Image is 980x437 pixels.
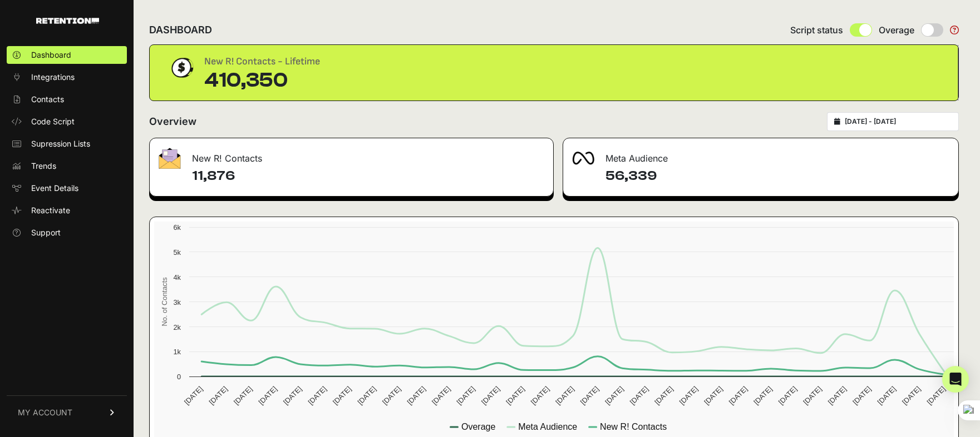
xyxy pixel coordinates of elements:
text: [DATE] [480,385,501,406]
text: 1k [173,348,181,356]
span: Dashboard [31,49,71,61]
h2: DASHBOARD [149,22,212,38]
text: 3k [173,298,181,307]
text: [DATE] [208,385,229,406]
span: Integrations [31,72,75,83]
text: [DATE] [801,385,823,406]
text: [DATE] [826,385,848,406]
text: [DATE] [900,385,922,406]
div: Open Intercom Messenger [942,366,969,393]
img: fa-meta-2f981b61bb99beabf952f7030308934f19ce035c18b003e963880cc3fabeebb7.png [572,152,594,165]
a: Support [7,224,127,242]
text: [DATE] [232,385,254,406]
h4: 56,339 [605,167,950,185]
text: [DATE] [603,385,625,406]
span: Trends [31,160,56,172]
text: Overage [461,422,495,431]
a: Contacts [7,91,127,108]
text: New R! Contacts [600,422,667,431]
text: No. of Contacts [160,277,169,326]
a: Trends [7,157,127,175]
text: [DATE] [307,385,328,406]
text: 2k [173,323,181,331]
text: [DATE] [678,385,700,406]
a: Integrations [7,68,127,86]
span: Overage [879,23,914,37]
a: MY ACCOUNT [7,395,127,429]
span: Reactivate [31,205,70,216]
text: [DATE] [876,385,898,406]
text: [DATE] [455,385,476,406]
span: Event Details [31,183,78,194]
a: Reactivate [7,202,127,219]
text: [DATE] [405,385,427,406]
text: [DATE] [282,385,303,406]
span: Support [31,227,61,238]
img: dollar-coin-05c43ed7efb7bc0c12610022525b4bbbb207c7efeef5aecc26f025e68dcafac9.png [168,54,195,82]
text: [DATE] [851,385,873,406]
text: [DATE] [257,385,279,406]
text: [DATE] [925,385,947,406]
div: Meta Audience [563,138,959,172]
text: [DATE] [777,385,799,406]
span: Script status [790,23,843,37]
span: MY ACCOUNT [18,407,72,418]
h4: 11,876 [192,167,544,185]
text: [DATE] [752,385,774,406]
img: fa-envelope-19ae18322b30453b285274b1b8af3d052b27d846a4fbe8435d1a52b978f639a2.png [159,148,181,169]
img: Retention.com [36,18,99,24]
text: [DATE] [579,385,600,406]
text: 0 [177,373,181,381]
div: New R! Contacts - Lifetime [204,54,320,69]
span: Supression Lists [31,138,90,149]
text: 4k [173,273,181,282]
a: Dashboard [7,46,127,64]
text: [DATE] [702,385,724,406]
text: [DATE] [727,385,749,406]
div: 410,350 [204,69,320,92]
text: [DATE] [504,385,526,406]
div: New R! Contacts [150,138,553,172]
text: [DATE] [430,385,452,406]
a: Event Details [7,179,127,197]
text: [DATE] [356,385,377,406]
text: 6k [173,223,181,232]
span: Contacts [31,94,64,105]
text: 5k [173,248,181,257]
a: Code Script [7,113,127,130]
text: [DATE] [529,385,551,406]
text: Meta Audience [518,422,577,431]
text: [DATE] [331,385,353,406]
text: [DATE] [183,385,204,406]
a: Supression Lists [7,135,127,153]
text: [DATE] [381,385,402,406]
text: [DATE] [628,385,650,406]
h2: Overview [149,114,196,129]
text: [DATE] [653,385,674,406]
span: Code Script [31,116,75,127]
text: [DATE] [554,385,575,406]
